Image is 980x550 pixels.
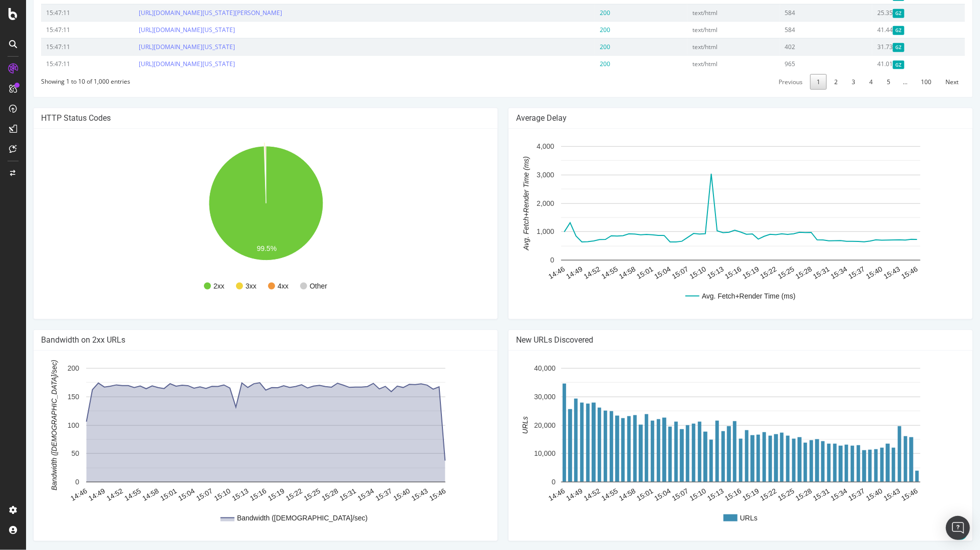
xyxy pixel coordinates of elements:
[867,43,878,52] span: Gzipped Content
[15,358,464,533] div: A chart.
[490,358,939,533] svg: A chart.
[511,171,528,179] text: 3,000
[574,26,584,34] span: 200
[508,364,530,372] text: 40,000
[402,487,421,502] text: 15:46
[846,55,939,72] td: 41.01
[751,487,770,502] text: 15:25
[874,265,893,281] text: 15:46
[490,335,939,345] h4: New URLs Discovered
[574,9,584,17] span: 200
[946,516,970,540] div: Open Intercom Messenger
[539,265,558,281] text: 14:49
[222,487,242,502] text: 15:16
[754,21,847,38] td: 584
[526,478,530,486] text: 0
[854,74,871,90] a: 5
[786,487,805,502] text: 15:31
[497,156,505,251] text: Avg. Fetch+Render Time (ms)
[733,265,753,281] text: 15:22
[151,487,170,502] text: 15:04
[644,265,664,281] text: 15:07
[768,265,788,281] text: 15:28
[508,393,530,401] text: 30,000
[42,364,54,372] text: 200
[366,487,385,502] text: 15:40
[574,265,594,281] text: 14:55
[856,265,876,281] text: 15:43
[42,421,54,429] text: 100
[715,487,734,502] text: 15:19
[592,487,611,502] text: 14:58
[219,282,230,290] text: 3xx
[803,265,823,281] text: 15:34
[715,265,734,281] text: 15:19
[661,38,754,55] td: text/html
[846,38,939,55] td: 31.73
[574,60,584,68] span: 200
[746,74,783,90] a: Previous
[661,55,754,72] td: text/html
[15,113,464,123] h4: HTTP Status Codes
[751,265,770,281] text: 15:25
[754,55,847,72] td: 965
[42,393,54,401] text: 150
[697,265,717,281] text: 15:16
[754,38,847,55] td: 402
[627,487,646,502] text: 15:04
[15,136,464,312] div: A chart.
[714,514,731,522] text: URLs
[521,265,541,281] text: 14:46
[45,449,53,457] text: 50
[330,487,350,502] text: 15:34
[24,360,32,490] text: Bandwidth ([DEMOGRAPHIC_DATA]/sec)
[539,487,558,502] text: 14:49
[768,487,788,502] text: 15:28
[556,487,576,502] text: 14:52
[15,55,108,72] td: 15:47:11
[231,244,251,252] text: 99.5%
[627,265,646,281] text: 15:04
[511,199,528,207] text: 2,000
[867,26,878,35] span: Gzipped Content
[211,514,342,522] text: Bandwidth ([DEMOGRAPHIC_DATA]/sec)
[521,487,541,502] text: 14:46
[276,487,296,502] text: 15:25
[240,487,260,502] text: 15:19
[662,265,682,281] text: 15:10
[867,61,878,69] span: Gzipped Content
[888,74,912,90] a: 100
[574,43,584,51] span: 200
[697,487,717,502] text: 15:16
[384,487,403,502] text: 15:43
[259,487,278,502] text: 15:22
[490,136,939,312] div: A chart.
[819,74,836,90] a: 3
[867,9,878,18] span: Gzipped Content
[97,487,116,502] text: 14:55
[913,74,939,90] a: Next
[187,282,198,290] text: 2xx
[186,487,206,502] text: 15:10
[15,21,108,38] td: 15:47:11
[49,478,53,486] text: 0
[556,265,576,281] text: 14:52
[508,449,530,457] text: 10,000
[592,265,611,281] text: 14:58
[511,227,528,235] text: 1,000
[871,78,887,86] span: …
[574,487,594,502] text: 14:55
[79,487,99,502] text: 14:52
[733,487,753,502] text: 15:22
[294,487,314,502] text: 15:28
[680,265,699,281] text: 15:13
[821,487,841,502] text: 15:37
[511,142,528,150] text: 4,000
[846,21,939,38] td: 41.44
[508,421,530,429] text: 20,000
[312,487,332,502] text: 15:31
[284,282,301,290] text: Other
[15,73,104,86] div: Showing 1 to 10 of 1,000 entries
[169,487,188,502] text: 15:07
